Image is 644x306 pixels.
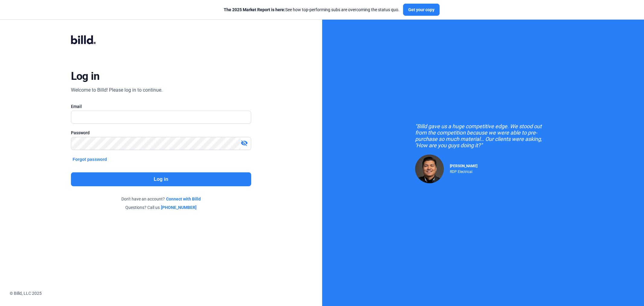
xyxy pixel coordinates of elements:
div: Email [71,103,251,109]
div: Don't have an account? [71,196,251,202]
a: [PHONE_NUMBER] [161,204,197,210]
img: Raul Pacheco [415,155,444,183]
button: Get your copy [403,4,440,16]
mat-icon: visibility_off [241,139,248,147]
a: Connect with Billd [166,196,201,202]
div: Questions? Call us [71,204,251,210]
button: Forgot password [71,156,109,163]
button: Log in [71,172,251,186]
div: Welcome to Billd! Please log in to continue. [71,86,162,94]
div: RDP Electrical [450,168,477,174]
span: The 2025 Market Report is here: [224,7,285,12]
div: Log in [71,70,100,83]
span: [PERSON_NAME] [450,164,477,168]
div: "Billd gave us a huge competitive edge. We stood out from the competition because we were able to... [415,123,551,148]
div: Password [71,130,251,136]
div: See how top-performing subs are overcoming the status quo. [224,7,399,13]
